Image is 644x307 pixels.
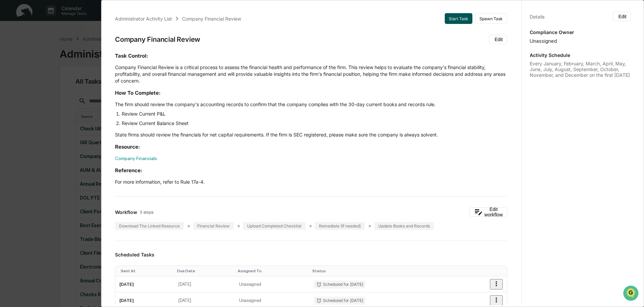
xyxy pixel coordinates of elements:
div: Start new chat [23,52,111,58]
div: 🖐️ [7,86,12,91]
p: Company Financial Review is a critical process to assess the financial health and performance of ... [115,64,507,84]
a: Company Financials [115,156,157,161]
div: Scheduled for [DATE] [314,280,365,288]
span: Attestations [56,85,84,92]
div: Financial Review [193,222,234,230]
div: Download The Linked Resource [115,222,184,230]
span: Pylon [67,114,82,119]
strong: Task Control: [115,53,148,59]
strong: Reference: [115,167,142,174]
div: Toggle SortBy [121,269,172,273]
button: Edit [613,12,631,21]
div: Administrator Activity List [115,16,172,22]
div: 🔎 [7,98,12,104]
div: Company Financial Review [115,35,200,43]
p: Activity Schedule [530,52,631,58]
button: Start Task [445,13,472,24]
div: Remediate (If needed) [315,222,365,230]
div: Update Books and Records [374,222,434,230]
li: Review Current P&L [122,111,507,117]
button: Edit [489,35,507,44]
div: Scheduled for [DATE] [314,297,365,305]
td: [DATE] [174,276,235,293]
td: [DATE] [115,276,174,293]
span: Preclearance [13,85,43,92]
li: Review Current Balance Sheet [122,120,507,127]
strong: How To Complete: [115,90,160,96]
a: 🖐️Preclearance [4,82,46,94]
td: Unassigned [235,276,310,293]
span: 5 steps [140,210,153,215]
img: 1746055101610-c473b297-6a78-478c-a979-82029cc54cd1 [7,52,19,64]
span: Data Lookup [13,98,42,104]
div: Toggle SortBy [177,269,232,273]
div: Upload Completed Checklist [243,222,305,230]
div: Every January, February, March, April, May, June, July, August, September, October, November, and... [530,61,631,78]
a: Powered byPylon [48,114,82,119]
iframe: Open customer support [622,285,641,303]
p: State firms should review the financials for net capital requirements. If the firm is SEC registe... [115,131,507,138]
div: Company Financial Review [182,16,241,22]
button: Start new chat [115,54,123,62]
p: For more information, refer to Rule 17a-4. [115,179,507,185]
div: Unassigned [530,38,631,44]
p: How can we help? [7,14,123,25]
button: Spawn Task [475,13,507,24]
a: 🔎Data Lookup [4,95,45,107]
p: The firm should review the company's accounting records to confirm that the company complies with... [115,101,507,108]
div: 🗄️ [49,86,54,91]
div: Toggle SortBy [312,269,453,273]
strong: Resource: [115,144,140,150]
a: 🗄️Attestations [46,82,86,94]
button: Edit workflow [469,207,507,217]
p: Compliance Owner [530,29,631,35]
div: We're available if you need us! [23,58,85,64]
div: Toggle SortBy [238,269,307,273]
div: Details [530,14,545,20]
h3: Scheduled Tasks [115,252,507,257]
span: Workflow [115,209,137,215]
